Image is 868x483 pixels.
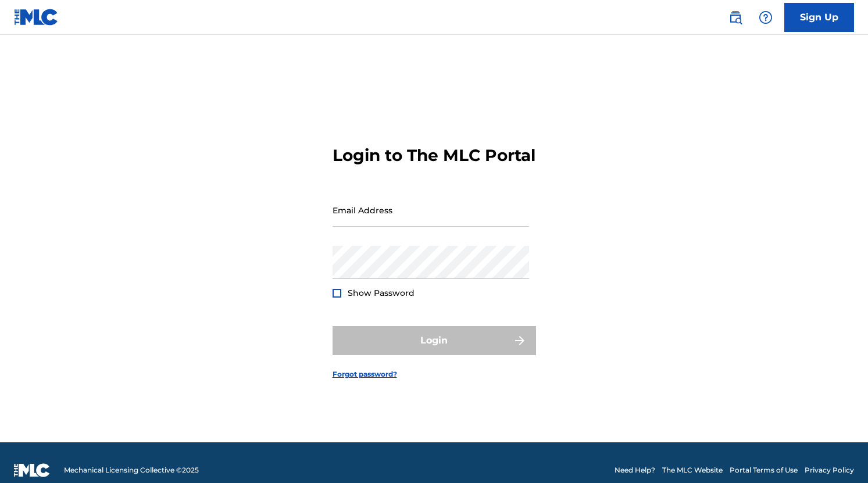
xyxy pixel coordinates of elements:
[348,288,415,298] span: Show Password
[64,465,199,475] span: Mechanical Licensing Collective © 2025
[805,465,854,475] a: Privacy Policy
[14,463,50,477] img: logo
[754,6,777,29] div: Help
[724,6,747,29] a: Public Search
[759,10,773,24] img: help
[728,10,742,24] img: search
[784,3,854,32] a: Sign Up
[333,369,397,380] a: Forgot password?
[730,465,798,475] a: Portal Terms of Use
[662,465,723,475] a: The MLC Website
[810,427,868,483] iframe: Chat Widget
[333,145,535,166] h3: Login to The MLC Portal
[615,465,655,475] a: Need Help?
[14,9,59,26] img: MLC Logo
